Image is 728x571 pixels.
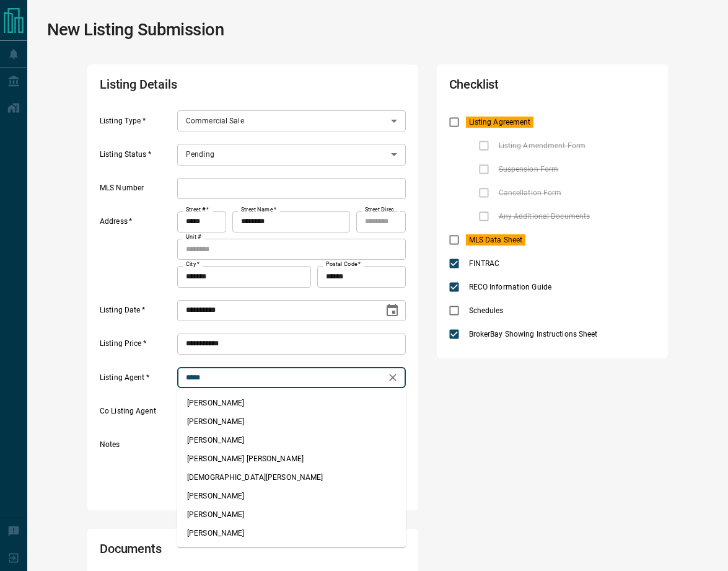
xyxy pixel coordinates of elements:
span: Listing Amendment Form [496,140,589,151]
label: Listing Type [100,116,174,132]
label: Street Name [241,206,276,214]
label: Street Direction [365,206,399,214]
li: [PERSON_NAME] [177,412,406,431]
span: Cancellation Form [496,187,565,198]
label: Listing Date [100,305,174,321]
label: Co Listing Agent [100,406,174,422]
label: MLS Number [100,183,174,199]
span: Listing Agreement [466,117,534,128]
label: Unit # [186,233,201,241]
span: MLS Data Sheet [466,234,526,246]
h2: Documents [100,541,283,562]
h2: Listing Details [100,77,283,98]
div: Pending [177,144,406,165]
h2: Checklist [449,77,573,98]
li: [PERSON_NAME] [177,505,406,524]
label: Postal Code [326,260,361,268]
button: Clear [384,369,401,386]
label: Notes [100,440,174,498]
h1: New Listing Submission [47,20,224,40]
label: Listing Agent [100,373,174,389]
label: Address [100,216,174,287]
span: BrokerBay Showing Instructions Sheet [466,329,601,340]
li: [PERSON_NAME] [PERSON_NAME] [177,449,406,468]
div: Commercial Sale [177,110,406,131]
label: Listing Price [100,339,174,355]
label: Listing Status [100,149,174,166]
li: [PERSON_NAME] [177,487,406,505]
li: [PERSON_NAME] [177,431,406,449]
span: RECO Information Guide [466,281,555,293]
span: Any Additional Documents [496,211,594,222]
li: [PERSON_NAME] [177,394,406,412]
label: City [186,260,200,268]
li: [PERSON_NAME] [177,524,406,542]
span: Suspension Form [496,164,562,175]
span: Schedules [466,305,507,316]
label: Street # [186,206,209,214]
span: FINTRAC [466,258,503,269]
button: Choose date, selected date is Sep 15, 2025 [380,298,405,323]
li: [DEMOGRAPHIC_DATA][PERSON_NAME] [177,468,406,487]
